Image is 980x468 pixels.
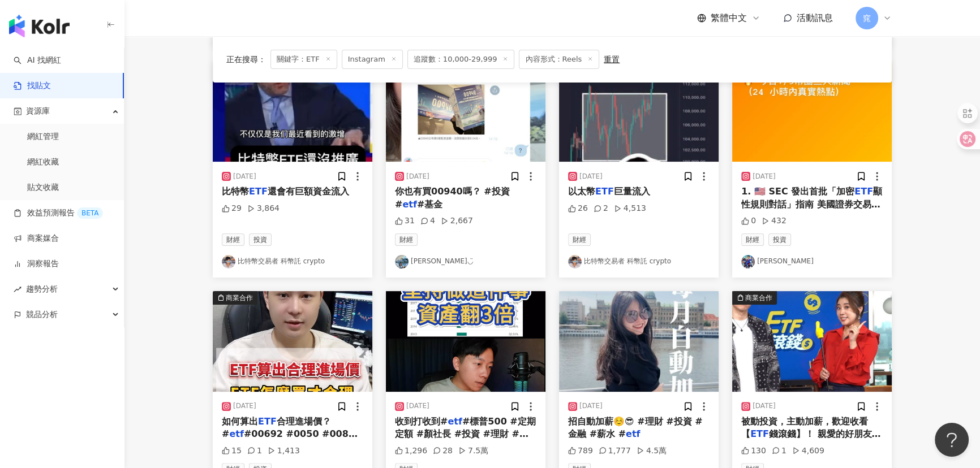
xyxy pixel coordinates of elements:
[222,445,242,457] div: 15
[386,61,545,162] img: post-image
[270,50,337,69] span: 關鍵字：ETF
[637,445,667,457] div: 4.5萬
[222,255,235,268] img: KOL Avatar
[594,203,608,214] div: 2
[222,233,244,246] span: 財經
[395,445,427,457] div: 1,296
[741,186,854,197] span: 1. 🇺🇸 SEC 發出首批「加密
[753,401,776,411] div: [DATE]
[711,12,747,24] span: 繁體中文
[14,285,22,293] span: rise
[732,291,892,392] img: post-image
[213,291,372,392] img: post-image
[626,428,640,439] mark: etf
[579,172,603,181] div: [DATE]
[614,203,646,214] div: 4,513
[258,416,277,427] mark: ETF
[741,186,882,222] span: 顯性規則對話」指南 美國證券交易委員會於 [DATE]更新加密
[420,215,435,227] div: 4
[249,186,268,197] mark: ETF
[935,423,969,457] iframe: Help Scout Beacon - Open
[395,255,409,268] img: KOL Avatar
[222,255,363,268] a: KOL Avatar比特幣交易者 科幣託 crypto
[595,186,614,197] mark: ETF
[407,50,515,69] span: 追蹤數：10,000-29,999
[568,233,591,246] span: 財經
[745,292,772,304] div: 商業合作
[14,233,59,244] a: 商案媒合
[741,445,766,457] div: 130
[448,416,462,427] mark: etf
[395,233,418,246] span: 財經
[614,186,650,197] span: 巨量流入
[568,445,593,457] div: 789
[395,416,536,452] span: #標普500 #定期定額 #顏社長 #投資 #理財 #金融
[233,172,256,181] div: [DATE]
[27,131,59,142] a: 網紅管理
[268,445,300,457] div: 1,413
[732,291,892,392] button: 商業合作
[402,199,416,210] mark: etf
[753,172,776,181] div: [DATE]
[395,186,510,209] span: 你也有買00940嗎？ #投資 #
[14,207,103,219] a: 效益預測報告BETA
[249,233,272,246] span: 投資
[750,428,769,439] mark: ETF
[568,416,703,439] span: 招自動加薪☺️😎 #理財 #投資 #金融 #薪水 #
[854,186,873,197] mark: ETF
[741,255,883,268] a: KOL Avatar[PERSON_NAME]
[395,255,536,268] a: KOL Avatar[PERSON_NAME]◡̈
[233,401,256,411] div: [DATE]
[222,416,258,427] span: 如何算出
[568,203,588,214] div: 26
[27,182,59,193] a: 貼文收藏
[741,233,764,246] span: 財經
[247,203,280,214] div: 3,864
[226,55,266,64] span: 正在搜尋 ：
[14,80,51,92] a: 找貼文
[732,61,892,162] button: 商業合作
[863,12,871,24] span: 窕
[213,291,372,392] button: 商業合作
[406,401,429,411] div: [DATE]
[229,428,243,439] mark: etf
[599,445,631,457] div: 1,777
[14,258,59,270] a: 洞察報告
[222,416,331,439] span: 合理進場價？ #
[395,215,415,227] div: 31
[222,203,242,214] div: 29
[213,61,372,162] img: post-image
[559,291,719,392] img: post-image
[26,302,58,327] span: 競品分析
[768,233,791,246] span: 投資
[26,276,58,302] span: 趨勢分析
[741,215,756,227] div: 0
[568,186,595,197] span: 以太幣
[222,186,249,197] span: 比特幣
[441,215,473,227] div: 2,667
[579,401,603,411] div: [DATE]
[268,186,349,197] span: 還會有巨額資金流入
[797,12,833,23] span: 活動訊息
[792,445,824,457] div: 4,609
[342,50,403,69] span: Instagram
[417,199,442,210] span: #基金
[732,61,892,162] img: post-image
[226,292,253,304] div: 商業合作
[458,445,488,457] div: 7.5萬
[519,50,599,69] span: 內容形式：Reels
[395,416,448,427] span: 收到打收到#
[14,55,61,66] a: searchAI 找網紅
[604,55,620,64] div: 重置
[406,172,429,181] div: [DATE]
[559,61,719,162] img: post-image
[27,157,59,168] a: 網紅收藏
[247,445,262,457] div: 1
[568,255,710,268] a: KOL Avatar比特幣交易者 科幣託 crypto
[26,98,50,124] span: 資源庫
[741,416,868,439] span: 被動投資，主動加薪，歡迎收看【
[568,255,582,268] img: KOL Avatar
[433,445,453,457] div: 28
[772,445,786,457] div: 1
[9,15,70,37] img: logo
